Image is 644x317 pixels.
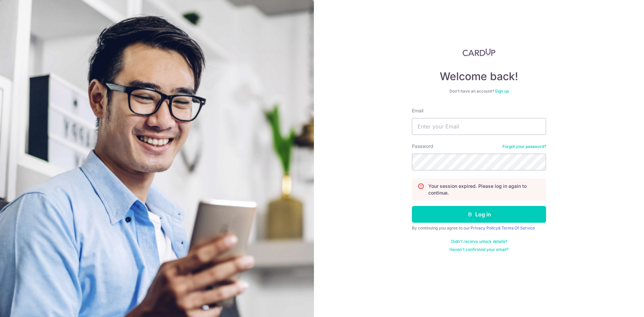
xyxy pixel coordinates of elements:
img: CardUp Logo [463,48,495,56]
a: Didn't receive unlock details? [451,239,507,244]
a: Haven't confirmed your email? [449,247,508,252]
h4: Welcome back! [412,70,546,83]
label: Email [412,107,423,114]
a: Sign up [495,89,509,94]
p: Your session expired. Please log in again to continue. [428,183,540,196]
a: Forgot your password? [502,144,546,149]
a: Terms Of Service [501,225,535,230]
a: Privacy Policy [471,225,498,230]
label: Password [412,143,433,150]
div: By continuing you agree to our & [412,225,546,231]
input: Enter your Email [412,118,546,135]
div: Don’t have an account? [412,89,546,94]
button: Log in [412,206,546,223]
